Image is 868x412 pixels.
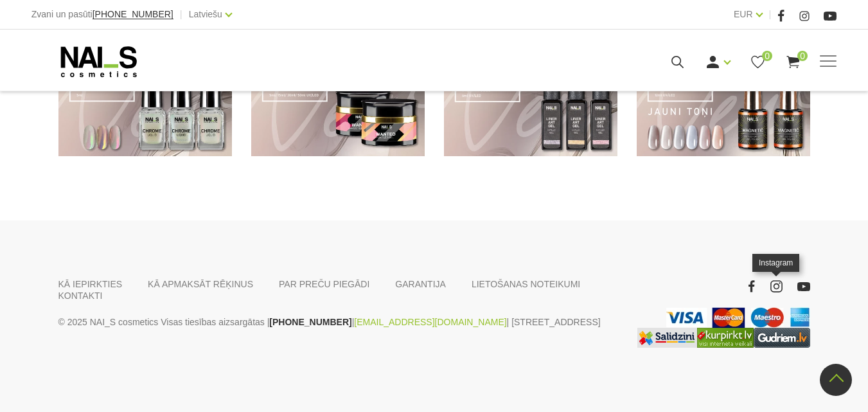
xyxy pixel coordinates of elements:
a: KĀ APMAKSĀT RĒĶINUS [148,278,253,290]
a: 0 [785,54,801,70]
a: 0 [750,54,766,70]
span: | [769,6,772,22]
a: PAR PREČU PIEGĀDI [279,278,369,290]
div: Zvani un pasūti [31,6,173,22]
span: [PHONE_NUMBER] [93,9,173,19]
a: [PHONE_NUMBER] [269,314,351,330]
a: Latviešu [189,6,222,22]
a: EUR [734,6,753,22]
a: KONTAKTI [58,290,103,301]
a: [EMAIL_ADDRESS][DOMAIN_NAME] [354,314,506,330]
img: Lielākais Latvijas interneta veikalu preču meklētājs [697,328,754,348]
span: 0 [762,51,772,61]
span: | [180,6,182,22]
span: 0 [797,51,808,61]
img: www.gudriem.lv/veikali/lv [754,328,810,348]
a: GARANTIJA [395,278,446,290]
p: © 2025 NAI_S cosmetics Visas tiesības aizsargātas | | | [STREET_ADDRESS] [58,314,617,330]
a: KĀ IEPIRKTIES [58,278,123,290]
a: https://www.gudriem.lv/veikali/lv [754,328,810,348]
a: LIETOŠANAS NOTEIKUMI [472,278,580,290]
img: Labākā cena interneta veikalos - Samsung, Cena, iPhone, Mobilie telefoni [637,328,697,348]
a: [PHONE_NUMBER] [93,10,173,19]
